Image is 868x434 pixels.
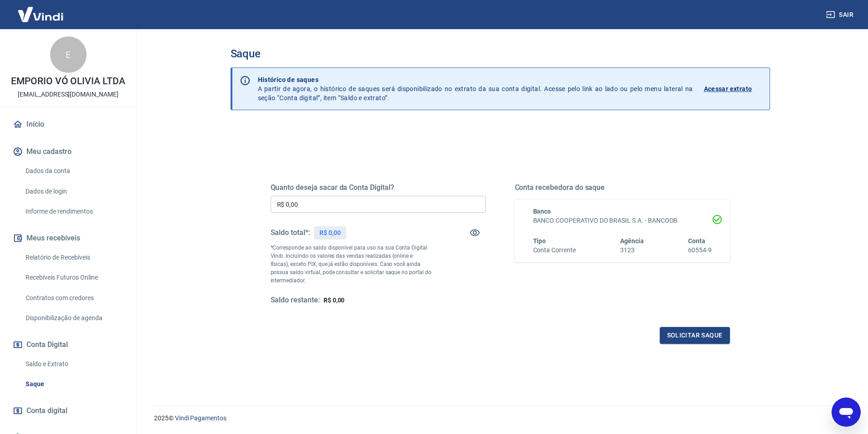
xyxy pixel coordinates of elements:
[22,162,125,180] a: Dados da conta
[11,77,125,86] p: EMPORIO VÓ OLIVIA LTDA
[22,355,125,373] a: Saldo e Extrato
[533,208,551,215] span: Banco
[11,142,125,162] button: Meu cadastro
[688,237,705,245] span: Conta
[11,335,125,355] button: Conta Digital
[22,182,125,201] a: Dados de login
[11,228,125,248] button: Meus recebíveis
[258,75,693,102] p: A partir de agora, o histórico de saques será disponibilizado no extrato da sua conta digital. Ac...
[324,296,345,304] span: R$ 0,00
[231,47,770,60] h3: Saque
[620,245,644,255] h6: 3123
[660,327,730,344] button: Solicitar saque
[22,248,125,267] a: Relatório de Recebíveis
[832,398,861,427] iframe: Botão para abrir a janela de mensagens
[22,202,125,221] a: Informe de rendimentos
[533,245,576,255] h6: Conta Corrente
[515,183,730,192] h5: Conta recebedora do saque
[22,268,125,287] a: Recebíveis Futuros Online
[22,309,125,327] a: Disponibilização de agenda
[620,237,644,245] span: Agência
[688,245,712,255] h6: 60554-9
[11,114,125,134] a: Início
[18,90,118,99] p: [EMAIL_ADDRESS][DOMAIN_NAME]
[704,75,762,102] a: Acessar extrato
[11,0,70,28] img: Vindi
[319,228,341,238] p: R$ 0,00
[271,244,432,285] p: *Corresponde ao saldo disponível para uso na sua Conta Digital Vindi. Incluindo os valores das ve...
[154,414,846,423] p: 2025 ©
[533,216,712,225] h6: BANCO COOPERATIVO DO BRASIL S.A. - BANCOOB
[175,414,226,422] a: Vindi Pagamentos
[271,228,310,237] h5: Saldo total*:
[271,183,486,192] h5: Quanto deseja sacar da Conta Digital?
[26,404,67,417] span: Conta digital
[22,289,125,307] a: Contratos com credores
[271,296,320,305] h5: Saldo restante:
[50,36,87,73] div: E
[824,6,857,23] button: Sair
[533,237,546,245] span: Tipo
[704,84,752,93] p: Acessar extrato
[22,375,125,393] a: Saque
[11,401,125,421] a: Conta digital
[258,75,693,84] p: Histórico de saques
